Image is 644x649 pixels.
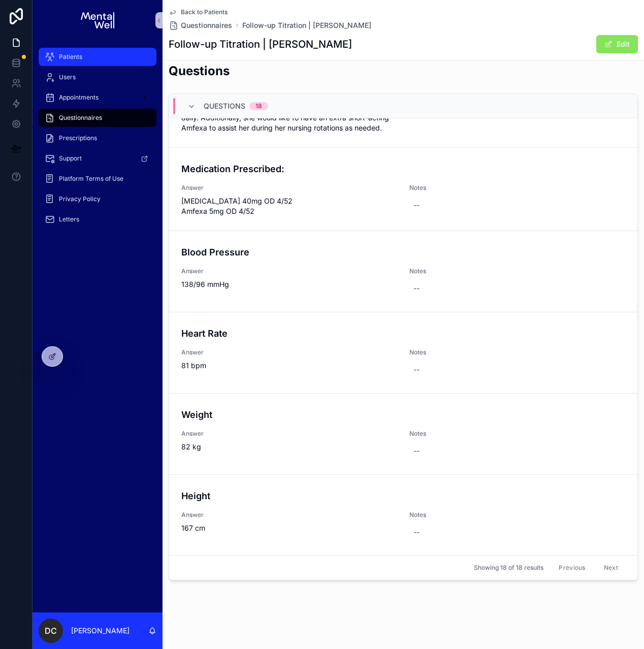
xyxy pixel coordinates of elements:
h4: Blood Pressure [181,245,625,259]
span: Users [59,73,76,81]
p: [PERSON_NAME] [71,626,130,636]
span: Answer [181,511,397,519]
span: Platform Terms of Use [59,175,123,183]
span: 81 bpm [181,361,397,371]
div: -- [413,527,420,537]
span: Answer [181,430,397,438]
div: -- [413,283,420,294]
span: Support [59,154,82,163]
h1: Follow-up Titration | [PERSON_NAME] [169,37,352,51]
a: Back to Patients [169,8,228,16]
span: Prescriptions [59,134,97,142]
a: Support [39,149,156,168]
div: -- [413,446,420,456]
span: Patients [59,53,82,61]
span: Appointments [59,93,99,102]
span: Showing 18 of 18 results [474,564,543,572]
span: 82 kg [181,442,397,452]
span: Notes [409,267,511,275]
span: Notes [409,430,511,438]
span: 167 cm [181,523,397,533]
h4: Medication Prescribed: [181,162,625,176]
span: Notes [409,511,511,519]
span: Answer [181,348,397,356]
span: Notes [409,348,511,356]
div: 18 [255,102,262,110]
span: Questions [204,101,245,111]
a: Follow-up Titration | [PERSON_NAME] [242,20,371,30]
a: Letters [39,210,156,229]
span: Questionnaires [181,20,232,30]
a: Prescriptions [39,129,156,147]
span: Answer [181,267,397,275]
a: Patients [39,48,156,66]
a: Questionnaires [39,109,156,127]
div: scrollable content [33,41,163,242]
h4: Weight [181,408,625,421]
a: Appointments [39,88,156,107]
a: Questionnaires [169,20,232,30]
span: Back to Patients [181,8,228,16]
span: Notes [409,184,511,192]
h4: Height [181,489,625,503]
span: [MEDICAL_DATA] 40mg OD 4/52 Amfexa 5mg OD 4/52 [181,196,397,216]
button: Edit [596,35,638,53]
span: Letters [59,215,79,223]
h4: Heart Rate [181,327,625,340]
div: -- [413,365,420,375]
span: DC [45,625,57,637]
span: Questionnaires [59,114,102,122]
span: 138/96 mmHg [181,279,397,289]
h2: Questions [169,62,230,79]
a: Privacy Policy [39,190,156,208]
img: App logo [81,12,114,28]
a: Platform Terms of Use [39,170,156,188]
span: Answer [181,184,397,192]
div: -- [413,200,420,210]
span: Privacy Policy [59,195,101,203]
a: Users [39,68,156,86]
